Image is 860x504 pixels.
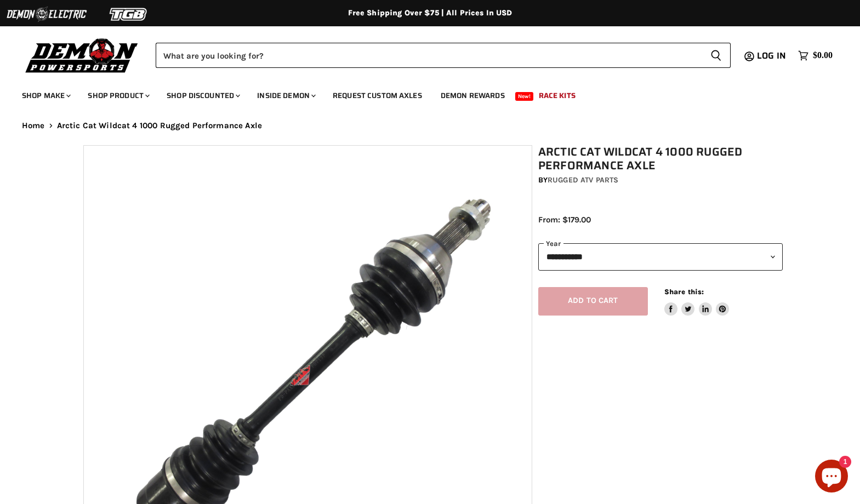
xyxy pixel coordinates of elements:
[156,43,731,68] form: Product
[57,121,262,130] span: Arctic Cat Wildcat 4 1000 Rugged Performance Axle
[324,84,430,107] a: Request Custom Axles
[156,43,702,68] input: Search
[752,51,793,61] a: Log in
[14,80,830,107] ul: Main menu
[812,460,851,495] inbox-online-store-chat: Shopify online store chat
[538,243,783,270] select: year
[22,36,142,75] img: Demon Powersports
[664,288,704,296] span: Share this:
[538,174,783,186] div: by
[664,287,730,316] aside: Share this:
[531,84,584,107] a: Race Kits
[702,43,731,68] button: Search
[5,4,88,25] img: Demon Electric Logo 2
[88,4,170,25] img: TGB Logo 2
[22,121,45,130] a: Home
[432,84,513,107] a: Demon Rewards
[79,84,156,107] a: Shop Product
[793,48,838,64] a: $0.00
[14,84,77,107] a: Shop Make
[249,84,322,107] a: Inside Demon
[515,92,534,101] span: New!
[158,84,247,107] a: Shop Discounted
[538,215,591,225] span: From: $179.00
[538,145,783,173] h1: Arctic Cat Wildcat 4 1000 Rugged Performance Axle
[813,50,833,61] span: $0.00
[757,49,786,62] span: Log in
[548,175,618,185] a: Rugged ATV Parts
